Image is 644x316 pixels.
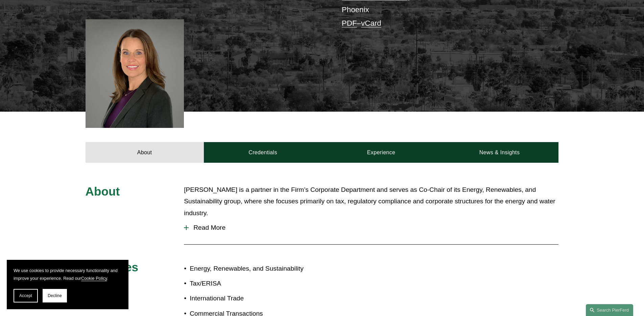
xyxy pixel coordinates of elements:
[48,293,62,298] span: Decline
[86,185,120,198] span: About
[190,278,342,290] p: Tax/ERISA
[440,142,558,162] a: News & Insights
[19,293,32,298] span: Accept
[81,276,107,281] a: Cookie Policy
[86,142,204,162] a: About
[14,289,38,302] button: Accept
[14,267,122,282] p: We use cookies to provide necessary functionality and improve your experience. Read our .
[322,142,440,162] a: Experience
[190,263,342,275] p: Energy, Renewables, and Sustainability
[190,293,342,304] p: International Trade
[586,304,633,316] a: Search this site
[43,289,67,302] button: Decline
[184,184,558,219] p: [PERSON_NAME] is a partner in the Firm’s Corporate Department and serves as Co-Chair of its Energ...
[204,142,322,162] a: Credentials
[189,224,558,231] span: Read More
[7,260,128,309] section: Cookie banner
[342,19,357,27] a: PDF
[184,219,558,236] button: Read More
[361,19,381,27] a: vCard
